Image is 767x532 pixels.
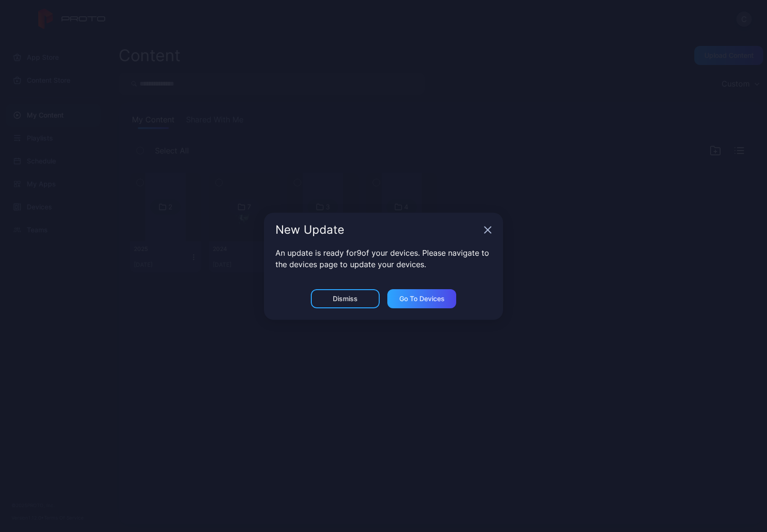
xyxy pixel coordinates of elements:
[399,295,445,303] div: Go to devices
[387,289,456,308] button: Go to devices
[275,224,480,236] div: New Update
[275,247,492,270] p: An update is ready for 9 of your devices. Please navigate to the devices page to update your devi...
[311,289,380,308] button: Dismiss
[333,295,358,303] div: Dismiss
